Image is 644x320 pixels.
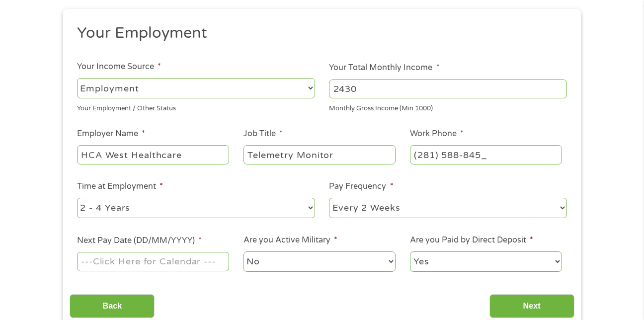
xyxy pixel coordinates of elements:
[410,145,562,164] input: (231) 754-4010
[77,23,560,43] h2: Your Employment
[329,80,567,98] input: 1800
[77,100,315,114] div: Your Employment / Other Status
[243,235,337,245] label: Are you Active Military
[77,62,161,72] label: Your Income Source
[77,129,145,139] label: Employer Name
[243,129,283,139] label: Job Title
[329,63,439,73] label: Your Total Monthly Income
[410,235,533,245] label: Are you Paid by Direct Deposit
[77,252,229,271] input: ---Click Here for Calendar ---
[77,236,202,246] label: Next Pay Date (DD/MM/YYYY)
[410,129,464,139] label: Work Phone
[329,181,393,192] label: Pay Frequency
[77,145,229,164] input: Walmart
[489,294,574,319] input: Next
[243,145,396,164] input: Cashier
[329,100,567,114] div: Monthly Gross Income (Min 1000)
[77,181,163,192] label: Time at Employment
[70,294,155,319] input: Back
